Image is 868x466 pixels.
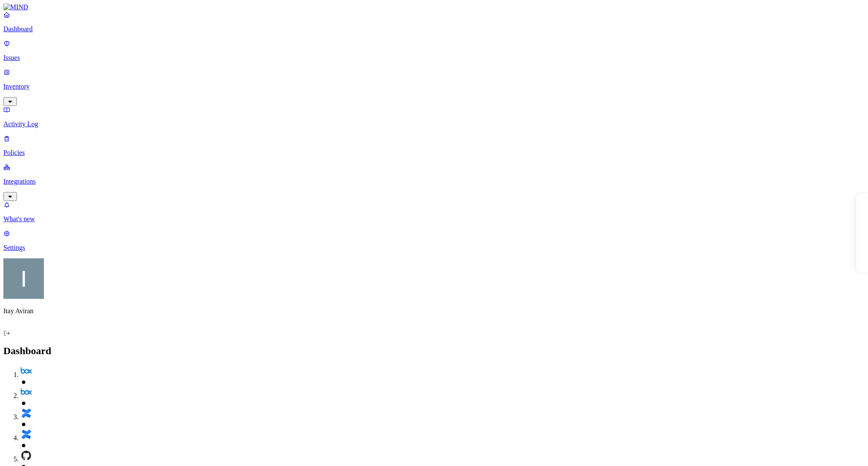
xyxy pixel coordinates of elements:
p: Activity Log [3,120,865,128]
p: Integrations [3,178,865,185]
a: Inventory [3,68,865,105]
p: Itay Aviran [3,307,865,315]
a: Policies [3,135,865,157]
a: Issues [3,40,865,62]
img: MIND [3,3,28,11]
a: What's new [3,201,865,223]
p: Dashboard [3,25,865,33]
img: Itay Aviran [3,258,44,299]
a: Activity Log [3,106,865,128]
img: svg%3e [20,365,32,377]
img: svg%3e [20,450,32,461]
h2: Dashboard [3,345,865,357]
img: svg%3e [20,428,32,440]
a: MIND [3,3,865,11]
a: Dashboard [3,11,865,33]
p: Policies [3,149,865,157]
p: Inventory [3,83,865,90]
p: Settings [3,244,865,252]
img: svg%3e [20,407,32,419]
p: Issues [3,54,865,62]
a: Settings [3,230,865,252]
a: Integrations [3,163,865,200]
p: What's new [3,215,865,223]
img: svg%3e [20,386,32,398]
